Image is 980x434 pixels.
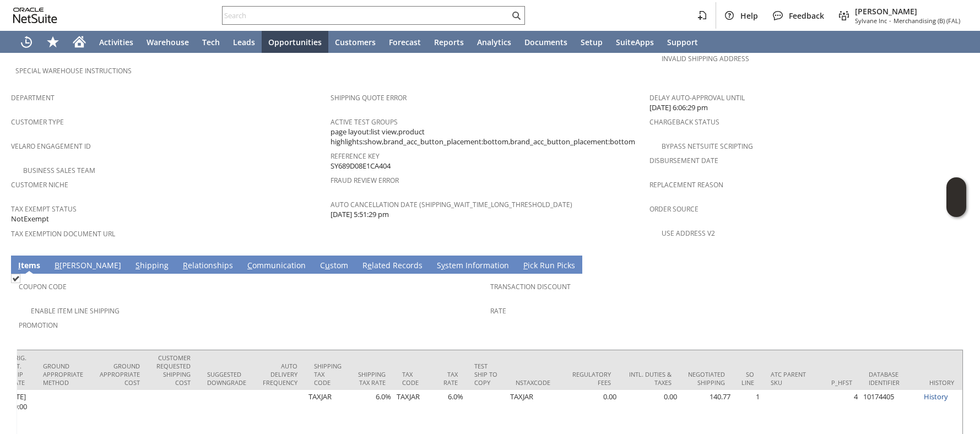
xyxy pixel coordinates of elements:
span: Warehouse [147,37,189,47]
div: Tax Code [402,370,427,387]
a: Use Address V2 [662,229,715,238]
a: Delay Auto-Approval Until [649,93,745,102]
a: Active Test Groups [331,117,398,127]
a: Business Sales Team [23,166,95,175]
svg: Shortcuts [46,35,59,48]
a: Items [15,260,43,272]
div: SO Line [741,370,754,387]
a: Replacement reason [649,180,723,189]
div: Customer Requested Shipping Cost [156,354,191,387]
a: Custom [317,260,351,272]
div: History [929,378,954,387]
span: Documents [524,37,567,47]
a: Shipping [133,260,171,272]
svg: logo [13,8,57,23]
svg: Search [510,9,523,22]
div: P_HFST [831,378,852,387]
a: Tax Exemption Document URL [11,229,115,238]
a: Order Source [649,204,699,214]
div: Regulatory Fees [567,370,611,387]
div: Tax Rate [443,370,458,387]
div: Auto Delivery Frequency [263,362,297,387]
div: Intl. Duties & Taxes [627,370,672,387]
a: Leads [226,31,262,53]
span: Forecast [389,37,421,47]
a: Rate [490,306,506,316]
div: Ground Appropriate Method [43,362,83,387]
a: Related Records [360,260,425,272]
span: NotExempt [11,214,49,224]
a: History [924,392,948,402]
a: Forecast [382,31,427,53]
span: e [367,260,372,270]
div: Ground Appropriate Cost [100,362,140,387]
span: SuiteApps [616,37,654,47]
a: Support [660,31,705,53]
span: B [55,260,59,270]
a: Disbursement Date [649,156,718,165]
a: Invalid Shipping Address [662,54,749,63]
a: Velaro Engagement ID [11,142,91,151]
a: Shipping Quote Error [331,93,407,102]
span: Sylvane Inc [855,17,887,25]
input: Search [223,9,510,22]
span: Help [740,10,758,21]
span: page layout:list view,product highlights:show,brand_acc_button_placement:bottom,brand_acc_button_... [331,127,645,147]
div: Negotiated Shipping [688,370,725,387]
span: [DATE] 5:51:29 pm [331,209,389,220]
a: Tax Exempt Status [11,204,77,214]
div: Shipping Tax Rate [358,370,386,387]
div: Shipping Tax Code [314,362,342,387]
a: Coupon Code [19,282,67,291]
div: ATC Parent SKU [771,370,815,387]
div: Database Identifier [869,370,913,387]
span: Reports [434,37,464,47]
svg: Home [73,35,86,48]
a: Reports [427,31,470,53]
a: Auto Cancellation Date (shipping_wait_time_long_threshold_date) [331,200,572,209]
a: System Information [434,260,512,272]
a: Home [66,31,93,53]
span: SY689D08E1CA404 [331,161,391,171]
span: C [247,260,252,270]
a: Recent Records [13,31,40,53]
a: Customers [328,31,382,53]
div: NSTaxCode [516,378,550,387]
a: Setup [574,31,609,53]
a: Tech [196,31,226,53]
a: Relationships [180,260,236,272]
a: Opportunities [262,31,328,53]
span: S [136,260,140,270]
a: Pick Run Picks [521,260,578,272]
a: Warehouse [140,31,196,53]
a: Customer Niche [11,180,68,189]
span: [DATE] 6:06:29 pm [649,102,708,113]
img: Checked [11,274,20,283]
span: Feedback [789,10,824,21]
a: Bypass NetSuite Scripting [662,142,753,151]
div: Orig. Est. Ship Date [10,354,26,387]
span: Analytics [477,37,511,47]
svg: Recent Records [20,35,33,48]
iframe: Click here to launch Oracle Guided Learning Help Panel [946,177,966,217]
a: Customer Type [11,117,64,127]
span: Activities [99,37,133,47]
a: Analytics [470,31,518,53]
a: Activities [93,31,140,53]
a: Documents [518,31,574,53]
a: Reference Key [331,151,380,161]
span: y [441,260,445,270]
a: Promotion [19,321,58,330]
span: Support [667,37,698,47]
div: Suggested Downgrade [207,370,246,387]
a: Department [11,93,55,102]
a: SuiteApps [609,31,660,53]
a: Fraud Review Error [331,176,399,185]
span: [PERSON_NAME] [855,6,960,17]
a: B[PERSON_NAME] [52,260,124,272]
span: Tech [202,37,220,47]
span: Opportunities [268,37,322,47]
a: Communication [245,260,308,272]
span: - [889,17,891,25]
span: Merchandising (B) (FAL) [894,17,960,25]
